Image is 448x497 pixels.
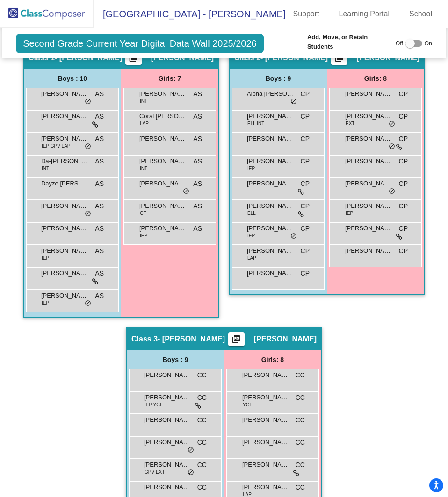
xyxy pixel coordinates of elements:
span: [PERSON_NAME] [41,291,88,300]
span: do_not_disturb_alt [389,188,395,195]
span: [PERSON_NAME] [242,460,289,469]
span: AS [95,179,104,189]
span: CP [399,134,408,144]
span: AS [95,156,104,166]
span: Da-[PERSON_NAME] [41,156,88,166]
span: [PERSON_NAME] [41,89,88,99]
span: CC [197,460,207,470]
span: [PERSON_NAME] [242,393,289,402]
span: [PERSON_NAME] [247,246,294,256]
span: [PERSON_NAME] [PERSON_NAME] [144,370,191,380]
span: IEP [42,299,49,306]
span: CC [197,483,207,492]
span: CC [296,393,305,403]
span: AS [95,201,104,211]
span: AS [193,224,202,234]
span: ELL INT [247,120,264,127]
span: [PERSON_NAME] [242,415,289,425]
span: [PERSON_NAME] [247,201,294,211]
span: AS [95,246,104,256]
span: [PERSON_NAME] [41,134,88,143]
div: Boys : 9 [127,350,224,369]
span: [PERSON_NAME] [247,224,294,233]
span: Alpha [PERSON_NAME] [247,89,294,99]
span: [PERSON_NAME] [345,156,392,166]
span: [PERSON_NAME] [247,156,294,166]
span: [PERSON_NAME] [345,89,392,99]
span: CP [301,134,310,144]
span: CP [301,224,310,234]
div: Girls: 8 [327,69,424,88]
span: CP [301,269,310,278]
span: CC [197,370,207,380]
span: GPV EXT [145,469,165,476]
span: CP [301,201,310,211]
span: do_not_disturb_alt [290,233,297,240]
span: IEP YGL [145,401,163,408]
span: [PERSON_NAME] [345,134,392,143]
span: CP [399,112,408,121]
span: do_not_disturb_alt [290,98,297,106]
span: [PERSON_NAME] [144,415,191,425]
span: ELL [247,210,256,217]
span: LAP [247,255,256,262]
span: INT [140,165,147,172]
span: Dayze [PERSON_NAME] [41,179,88,188]
span: [PERSON_NAME] [139,156,186,166]
span: CP [301,89,310,99]
span: do_not_disturb_alt [389,121,395,128]
a: Learning Portal [332,7,397,21]
span: do_not_disturb_alt [183,188,189,195]
span: CC [197,438,207,447]
span: Class 3 [131,334,158,344]
span: AS [193,156,202,166]
span: [PERSON_NAME] [247,134,294,143]
span: [PERSON_NAME] [41,269,88,278]
span: do_not_disturb_alt [85,300,91,307]
span: IEP [140,232,147,239]
div: Girls: 7 [121,69,218,88]
span: AS [95,134,104,144]
span: [PERSON_NAME] [41,246,88,256]
a: School [402,7,440,21]
button: Print Students Details [125,51,142,65]
span: do_not_disturb_alt [85,98,91,106]
span: [GEOGRAPHIC_DATA] - [PERSON_NAME] [94,7,285,21]
span: [PERSON_NAME] [254,334,317,344]
span: AS [193,112,202,121]
span: [PERSON_NAME] [247,269,294,278]
span: AS [95,89,104,99]
span: [PERSON_NAME] [242,438,289,447]
span: Add, Move, or Retain Students [307,33,391,51]
span: [PERSON_NAME] [345,246,392,256]
span: IEP [346,210,353,217]
span: IEP GPV LAP [42,142,71,149]
span: INT [42,165,49,172]
span: [PERSON_NAME] [PERSON_NAME] [345,201,392,211]
span: AS [193,179,202,189]
span: CC [296,460,305,470]
span: AS [193,201,202,211]
span: AS [95,269,104,278]
span: CC [296,370,305,380]
span: [PERSON_NAME] [139,201,186,211]
span: do_not_disturb_alt [85,143,91,150]
span: [PERSON_NAME] [247,112,294,121]
span: CP [301,246,310,256]
span: [PERSON_NAME] [PERSON_NAME] [345,179,392,188]
span: IEP [247,165,255,172]
span: Coral [PERSON_NAME] [139,112,186,121]
span: AS [193,89,202,99]
span: CC [197,393,207,403]
mat-icon: picture_as_pdf [231,334,242,348]
span: Second Grade Current Year Digital Data Wall 2025/2026 [16,34,264,53]
button: Print Students Details [331,51,347,65]
span: GT [140,210,146,217]
span: [PERSON_NAME] [139,134,186,143]
span: YGL [243,401,252,408]
a: Support [285,7,326,21]
span: [PERSON_NAME] [139,89,186,99]
div: Boys : 9 [230,69,327,88]
mat-icon: picture_as_pdf [333,53,345,66]
span: [PERSON_NAME] [144,483,191,492]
